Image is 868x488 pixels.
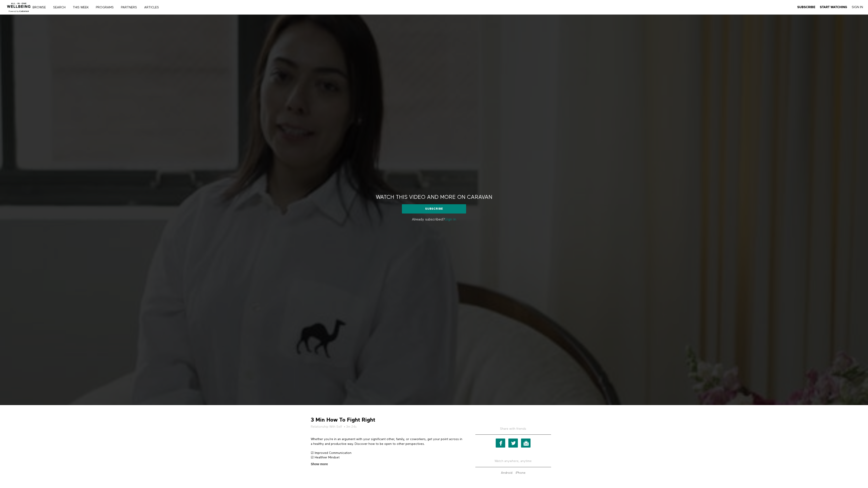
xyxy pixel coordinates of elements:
a: PARTNERS [119,6,142,9]
a: PROGRAMS [94,6,118,9]
strong: Android [501,471,512,474]
a: Facebook [496,439,505,448]
nav: Primary [36,5,168,9]
h5: Share with friends [475,427,551,435]
a: Browse [31,6,51,9]
a: Sign in [445,218,456,221]
a: iPhone [514,471,527,474]
a: Relationship With Self [311,425,342,429]
h5: Watch anywhere, anytime [475,455,551,467]
a: Sign In [852,5,863,9]
span: Show more [311,462,328,467]
strong: iPhone [516,471,526,474]
a: Subscribe [797,5,815,9]
a: Subscribe [402,204,466,213]
p: Already subscribed? [367,217,501,222]
a: Android [500,471,514,474]
p: ☑ Improved Communication ☑ Healthier Mindset ☑ Enhanced Relationship [311,451,462,465]
a: Email [521,439,531,448]
strong: Subscribe [797,5,815,9]
a: ARTICLES [143,6,164,9]
a: Start Watching [820,5,847,9]
a: Twitter [508,439,518,448]
h5: • 3m 24s [311,425,462,429]
h2: Watch this video and more on CARAVAN [376,194,492,201]
strong: 3 Min How To Fight Right [311,416,375,423]
strong: Start Watching [820,5,847,9]
a: Search [52,6,70,9]
p: Whether you're in an argument with your significant other, family, or coworkers, get your point a... [311,437,462,446]
a: THIS WEEK [71,6,93,9]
